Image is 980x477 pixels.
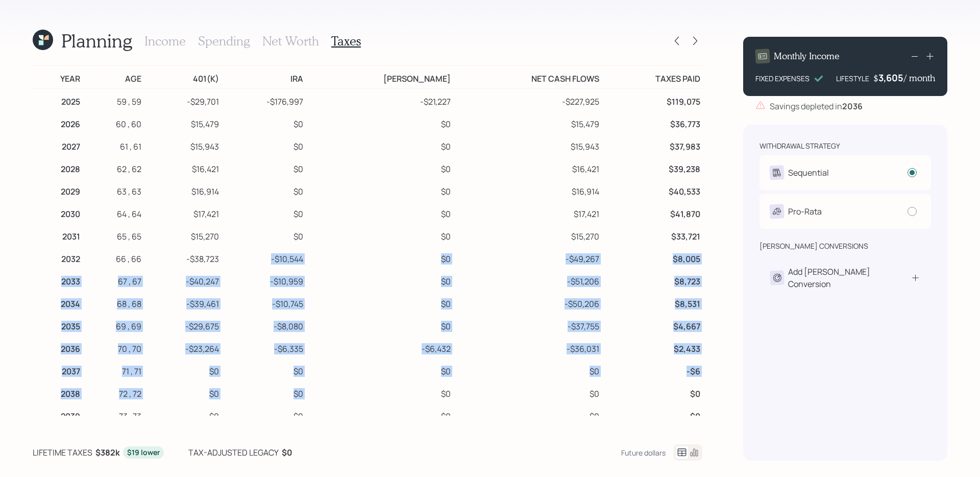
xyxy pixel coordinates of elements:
td: $0 [305,179,453,201]
b: 2036 [842,101,863,112]
td: $0 [305,314,453,336]
div: [PERSON_NAME] conversions [759,241,868,251]
td: -$36,031 [453,336,601,359]
td: 67 , 67 [82,269,143,291]
td: -$10,959 [221,269,305,291]
h3: Income [144,34,186,49]
td: Net Cash Flows [453,66,601,89]
h3: Taxes [331,34,361,49]
td: -$176,997 [221,89,305,112]
div: Pro-Rata [788,205,822,218]
td: 2037 [33,359,82,381]
td: -$50,206 [453,291,601,314]
td: $0 [221,111,305,134]
td: 68 , 68 [82,291,143,314]
td: $0 [221,359,305,381]
td: -$6 [601,359,702,381]
h4: / month [904,73,935,84]
div: Add [PERSON_NAME] Conversion [788,266,911,290]
td: $0 [221,403,305,426]
td: $0 [453,381,601,403]
div: FIXED EXPENSES [755,73,810,84]
td: $8,005 [601,246,702,269]
td: 59 , 59 [82,89,143,112]
td: 2029 [33,179,82,201]
td: $0 [221,134,305,156]
td: 62 , 62 [82,156,143,179]
td: $16,421 [453,156,601,179]
div: tax-adjusted legacy [188,446,279,459]
div: Savings depleted in [770,100,863,112]
td: Year [33,66,82,89]
td: $119,075 [601,89,702,112]
h1: Planning [61,30,132,52]
td: $0 [305,224,453,246]
td: 61 , 61 [82,134,143,156]
td: $41,870 [601,201,702,224]
td: 2039 [33,403,82,426]
td: $17,421 [453,201,601,224]
td: -$10,745 [221,291,305,314]
td: $0 [221,156,305,179]
td: 64 , 64 [82,201,143,224]
td: -$227,925 [453,89,601,112]
td: 2025 [33,89,82,112]
td: 2036 [33,336,82,359]
td: 2032 [33,246,82,269]
td: -$8,080 [221,314,305,336]
td: $15,943 [453,134,601,156]
b: $382k [95,447,120,458]
td: $0 [305,403,453,426]
td: $0 [221,381,305,403]
h4: $ [873,73,878,84]
td: $0 [221,224,305,246]
td: $0 [305,269,453,291]
td: $0 [305,381,453,403]
div: $19 lower [127,447,160,458]
td: $15,479 [143,111,222,134]
td: Age [82,66,143,89]
td: 2026 [33,111,82,134]
td: -$23,264 [143,336,222,359]
td: $15,270 [453,224,601,246]
h3: Net Worth [262,34,319,49]
td: 65 , 65 [82,224,143,246]
td: -$40,247 [143,269,222,291]
td: $0 [305,246,453,269]
td: $4,667 [601,314,702,336]
td: 401(k) [143,66,222,89]
td: $0 [143,381,222,403]
td: -$21,227 [305,89,453,112]
td: 2038 [33,381,82,403]
td: -$6,432 [305,336,453,359]
td: $0 [221,179,305,201]
td: $0 [305,156,453,179]
td: -$49,267 [453,246,601,269]
td: $0 [305,291,453,314]
td: -$51,206 [453,269,601,291]
div: lifetime taxes [33,446,92,459]
td: $33,721 [601,224,702,246]
td: $0 [601,403,702,426]
td: 2030 [33,201,82,224]
td: -$38,723 [143,246,222,269]
div: Future dollars [621,448,666,458]
td: -$6,335 [221,336,305,359]
td: $0 [305,134,453,156]
td: $0 [453,403,601,426]
b: $0 [282,447,292,458]
td: $36,773 [601,111,702,134]
h4: Monthly Income [774,51,840,62]
td: $0 [305,359,453,381]
td: -$29,675 [143,314,222,336]
td: -$39,461 [143,291,222,314]
td: $0 [221,201,305,224]
td: 72 , 72 [82,381,143,403]
td: -$10,544 [221,246,305,269]
td: 60 , 60 [82,111,143,134]
td: 2034 [33,291,82,314]
td: 73 , 73 [82,403,143,426]
td: $0 [143,359,222,381]
td: $0 [305,201,453,224]
td: $16,914 [143,179,222,201]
